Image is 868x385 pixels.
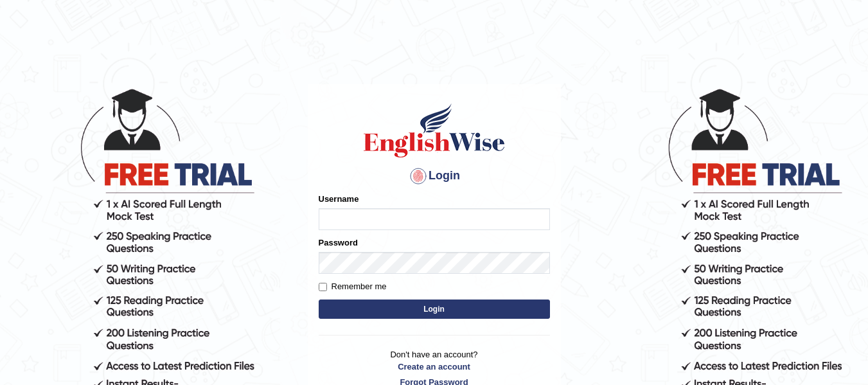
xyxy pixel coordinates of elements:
label: Username [319,193,359,205]
button: Login [319,300,550,319]
h4: Login [319,166,550,186]
label: Remember me [319,280,387,293]
input: Remember me [319,283,327,291]
a: Create an account [319,361,550,373]
label: Password [319,237,358,249]
img: Logo of English Wise sign in for intelligent practice with AI [361,102,508,159]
